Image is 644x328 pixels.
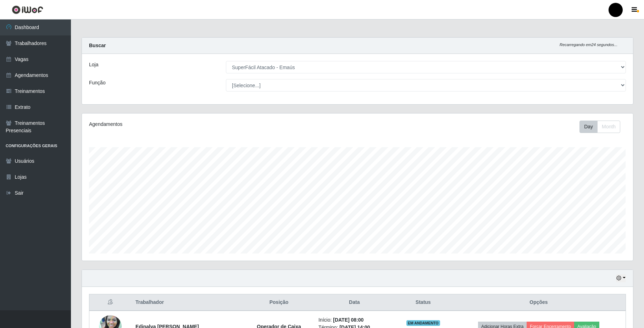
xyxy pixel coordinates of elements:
[406,320,440,326] span: EM ANDAMENTO
[579,121,626,133] div: Toolbar with button groups
[89,79,106,87] label: Função
[244,294,314,311] th: Posição
[579,121,598,133] button: Day
[314,294,395,311] th: Data
[579,121,620,133] div: First group
[89,121,306,128] div: Agendamentos
[89,61,98,68] label: Loja
[560,43,617,47] i: Recarregando em 24 segundos...
[131,294,244,311] th: Trabalhador
[452,294,626,311] th: Opções
[318,316,390,324] li: Início:
[333,317,363,323] time: [DATE] 08:00
[597,121,620,133] button: Month
[89,43,106,48] strong: Buscar
[395,294,452,311] th: Status
[12,5,43,14] img: CoreUI Logo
